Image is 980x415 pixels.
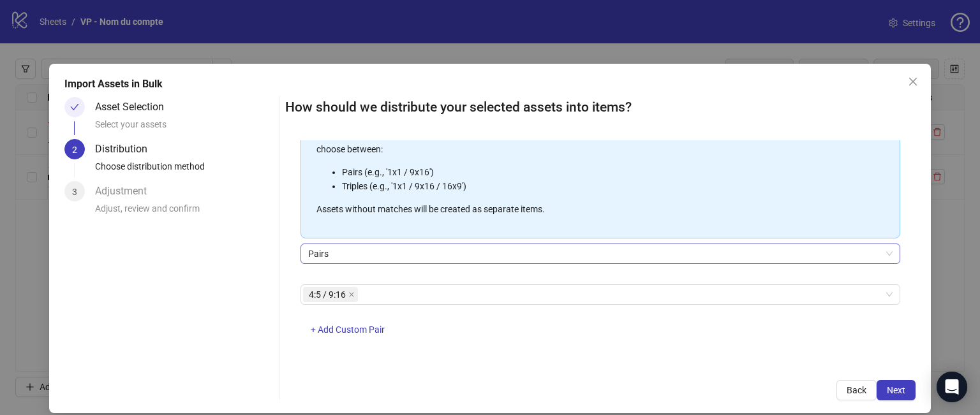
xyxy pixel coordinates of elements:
[70,103,79,112] span: check
[348,291,355,298] span: close
[316,202,872,216] p: Assets without matches will be created as separate items.
[308,244,893,263] span: Pairs
[72,187,77,197] span: 3
[285,97,916,118] h2: How should we distribute your selected assets into items?
[342,179,872,193] li: Triples (e.g., '1x1 / 9x16 / 16x9')
[95,181,157,201] div: Adjustment
[311,324,385,335] span: + Add Custom Pair
[95,97,174,117] div: Asset Selection
[301,320,395,340] button: + Add Custom Pair
[64,76,916,92] div: Import Assets in Bulk
[95,159,274,181] div: Choose distribution method
[72,145,77,155] span: 2
[95,117,274,139] div: Select your assets
[95,201,274,223] div: Adjust, review and confirm
[937,372,967,402] div: Open Intercom Messenger
[309,288,346,302] span: 4:5 / 9:16
[903,71,923,92] button: Close
[877,380,916,400] button: Next
[303,287,358,302] span: 4:5 / 9:16
[95,139,158,159] div: Distribution
[908,76,918,87] span: close
[342,165,872,179] li: Pairs (e.g., '1x1 / 9x16')
[836,380,877,400] button: Back
[847,385,866,395] span: Back
[887,385,905,395] span: Next
[316,128,872,156] p: Select one or more placement mappings below. We'll group matching assets together and create item...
